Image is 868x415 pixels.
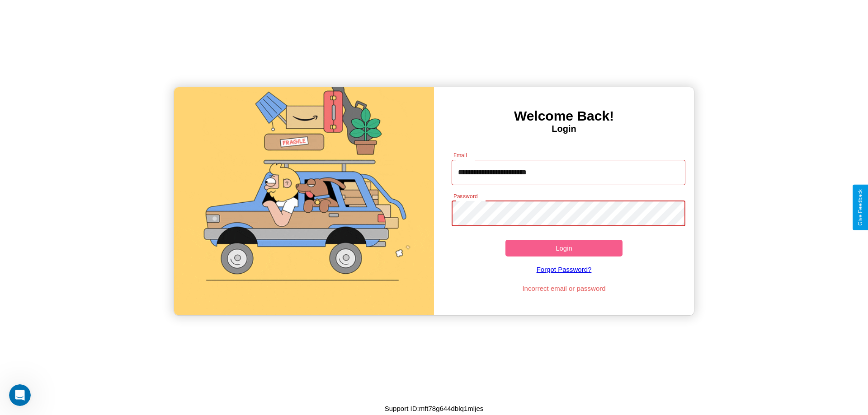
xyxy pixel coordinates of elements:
button: Login [505,240,623,256]
div: Give Feedback [857,189,863,226]
h3: Welcome Back! [434,108,694,124]
p: Support ID: mft78g644dblq1mljes [385,402,483,415]
iframe: Intercom live chat [9,384,31,406]
h4: Login [434,124,694,134]
label: Password [453,192,477,200]
label: Email [453,151,467,159]
a: Forgot Password? [447,256,681,282]
img: gif [174,87,434,315]
p: Incorrect email or password [447,282,681,294]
